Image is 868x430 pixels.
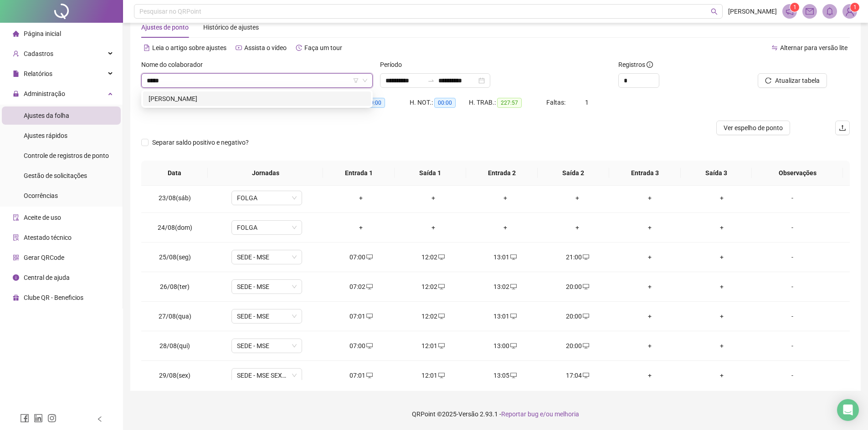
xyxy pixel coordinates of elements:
[332,252,390,262] div: 07:00
[477,311,534,321] div: 13:01
[765,282,819,292] div: -
[477,282,534,292] div: 13:02
[24,214,61,221] span: Aceite de uso
[24,274,70,281] span: Central de ajuda
[843,5,857,18] img: 91031
[711,8,718,15] span: search
[236,45,242,51] span: youtube
[159,194,191,202] span: 23/08(sáb)
[362,78,368,83] span: down
[509,343,517,349] span: desktop
[647,61,653,68] span: info-circle
[332,193,390,203] div: +
[123,398,868,430] footer: QRPoint © 2025 - 2.93.1 -
[477,341,534,351] div: 13:00
[24,132,67,139] span: Ajustes rápidos
[141,24,189,31] span: Ajustes de ponto
[404,341,462,351] div: 12:01
[826,7,834,15] span: bell
[549,341,606,351] div: 20:00
[728,6,777,16] span: [PERSON_NAME]
[350,97,410,108] div: HE 3:
[332,370,390,380] div: 07:01
[853,4,857,10] span: 1
[509,372,517,379] span: desktop
[13,254,19,261] span: qrcode
[765,193,819,203] div: -
[765,341,819,351] div: -
[144,45,150,51] span: file-text
[582,254,589,260] span: desktop
[681,161,752,186] th: Saída 3
[549,252,606,262] div: 21:00
[477,223,534,233] div: +
[469,97,546,108] div: H. TRAB.:
[716,121,790,135] button: Ver espelho de ponto
[410,97,469,108] div: H. NOT.:
[20,414,29,423] span: facebook
[806,7,814,15] span: mail
[501,410,579,418] span: Reportar bug e/ou melhoria
[621,223,678,233] div: +
[621,311,678,321] div: +
[13,71,19,77] span: file
[549,370,606,380] div: 17:04
[13,51,19,57] span: user-add
[765,223,819,233] div: -
[621,341,678,351] div: +
[13,274,19,281] span: info-circle
[404,282,462,292] div: 12:02
[759,168,836,178] span: Observações
[693,282,750,292] div: +
[758,73,827,88] button: Atualizar tabela
[152,44,226,51] span: Leia o artigo sobre ajustes
[143,91,371,106] div: EVALDO LUIS DOS SANTOS
[353,78,359,83] span: filter
[365,254,373,260] span: desktop
[437,313,445,319] span: desktop
[159,313,191,320] span: 27/08(qua)
[296,45,302,51] span: history
[780,44,847,51] span: Alternar para versão lite
[13,214,19,221] span: audit
[365,343,373,349] span: desktop
[24,192,58,199] span: Ocorrências
[509,313,517,319] span: desktop
[332,341,390,351] div: 07:00
[437,283,445,290] span: desktop
[13,294,19,301] span: gift
[237,309,297,323] span: SEDE - MSE
[693,193,750,203] div: +
[509,254,517,260] span: desktop
[437,254,445,260] span: desktop
[434,98,456,108] span: 00:00
[752,161,843,186] th: Observações
[437,372,445,379] span: desktop
[404,252,462,262] div: 12:02
[244,44,287,51] span: Assista o vídeo
[621,193,678,203] div: +
[765,370,819,380] div: -
[765,311,819,321] div: -
[365,313,373,319] span: desktop
[365,372,373,379] span: desktop
[24,112,69,119] span: Ajustes da folha
[237,221,297,234] span: FOLGA
[621,252,678,262] div: +
[621,370,678,380] div: +
[159,342,190,349] span: 28/08(qui)
[765,252,819,262] div: -
[786,7,794,15] span: notification
[404,223,462,233] div: +
[404,193,462,203] div: +
[693,341,750,351] div: +
[793,4,796,10] span: 1
[693,311,750,321] div: +
[365,283,373,290] span: desktop
[24,172,87,179] span: Gestão de solicitações
[97,416,103,422] span: left
[509,283,517,290] span: desktop
[693,252,750,262] div: +
[497,98,522,108] span: 227:57
[693,370,750,380] div: +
